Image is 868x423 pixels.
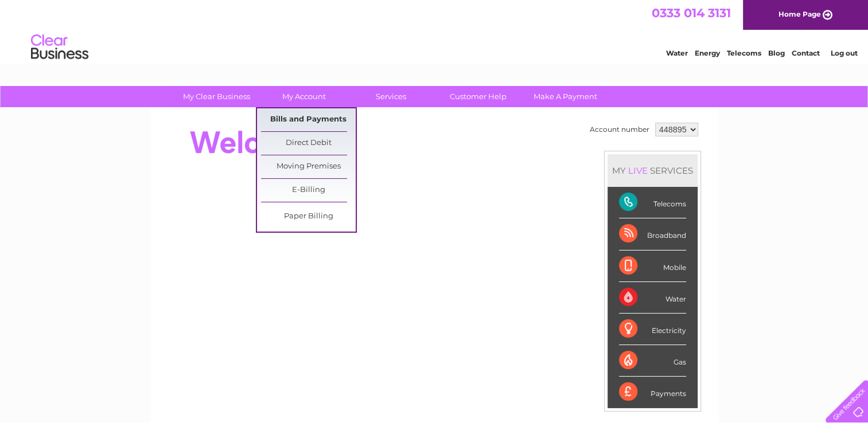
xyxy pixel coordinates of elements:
a: 0333 014 3131 [652,6,731,20]
a: Customer Help [431,86,526,107]
a: Contact [792,49,820,57]
td: Account number [587,120,652,139]
a: My Account [256,86,351,107]
a: Direct Debit [261,132,356,155]
a: Paper Billing [261,205,356,228]
a: Telecoms [727,49,761,57]
img: logo.png [30,30,89,65]
a: Bills and Payments [261,108,356,131]
a: E-Billing [261,179,356,202]
div: Telecoms [619,187,686,218]
a: Services [344,86,438,107]
a: Log out [830,49,857,57]
div: Gas [619,345,686,377]
div: Broadband [619,218,686,250]
a: Blog [768,49,785,57]
div: Electricity [619,314,686,345]
a: Energy [695,49,720,57]
div: Payments [619,377,686,408]
div: Clear Business is a trading name of Verastar Limited (registered in [GEOGRAPHIC_DATA] No. 3667643... [164,6,706,56]
a: Make A Payment [518,86,613,107]
div: MY SERVICES [608,154,698,187]
a: Moving Premises [261,155,356,178]
a: Water [666,49,688,57]
div: Water [619,282,686,314]
a: My Clear Business [169,86,264,107]
div: LIVE [626,165,650,176]
div: Mobile [619,250,686,282]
